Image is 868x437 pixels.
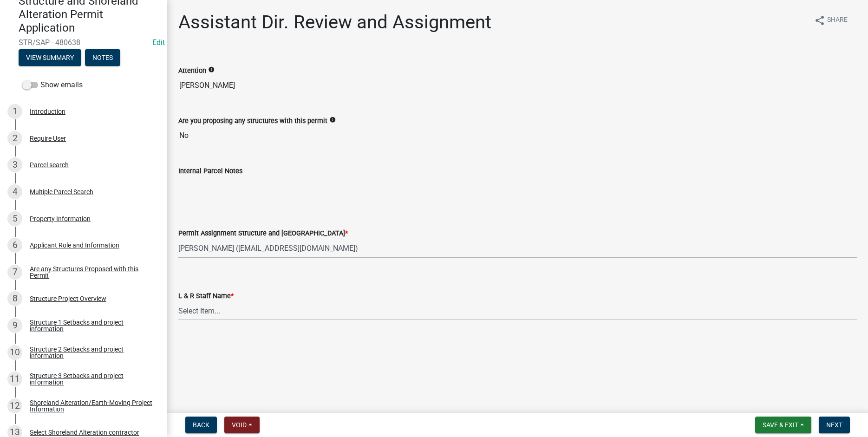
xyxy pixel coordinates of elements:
span: STR/SAP - 480638 [19,38,149,47]
div: Applicant Role and Information [30,242,119,248]
div: 12 [7,398,22,413]
span: Void [232,421,247,429]
h1: Assistant Dir. Review and Assignment [178,11,491,33]
label: Are you proposing any structures with this permit [178,118,327,124]
div: 6 [7,238,22,253]
label: Attention [178,68,206,74]
span: Next [826,421,842,429]
div: Parcel search [30,162,69,168]
wm-modal-confirm: Summary [19,55,81,62]
div: 1 [7,104,22,119]
i: share [814,15,825,26]
i: info [329,117,336,123]
span: Share [827,15,848,26]
label: L & R Staff Name [178,293,234,300]
div: 8 [7,291,22,306]
button: Notes [85,49,120,66]
div: Structure 2 Setbacks and project information [30,346,152,359]
button: Next [819,417,850,433]
wm-modal-confirm: Edit Application Number [152,38,165,47]
div: Require User [30,135,66,142]
div: Select Shoreland Alteration contractor [30,429,139,436]
div: Property Information [30,215,91,222]
div: Structure 3 Setbacks and project information [30,372,152,385]
div: 3 [7,157,22,172]
button: Back [185,417,217,433]
div: 10 [7,345,22,360]
label: Permit Assignment Structure and [GEOGRAPHIC_DATA] [178,230,348,237]
div: Structure 1 Setbacks and project information [30,319,152,332]
button: shareShare [807,11,855,29]
i: info [208,66,215,73]
button: Save & Exit [755,417,811,433]
label: Show emails [22,79,83,91]
div: 2 [7,131,22,146]
button: Void [224,417,260,433]
div: Structure Project Overview [30,295,106,302]
div: Are any Structures Proposed with this Permit [30,266,152,279]
button: View Summary [19,49,81,66]
div: 11 [7,372,22,386]
div: 9 [7,318,22,333]
div: 7 [7,265,22,280]
label: Internal Parcel Notes [178,168,242,175]
span: Back [193,421,209,429]
div: 4 [7,184,22,199]
div: 5 [7,211,22,226]
wm-modal-confirm: Notes [85,55,120,62]
span: Save & Exit [763,421,798,429]
div: Multiple Parcel Search [30,189,93,195]
a: Edit [152,38,165,47]
div: Introduction [30,108,65,115]
div: Shoreland Alteration/Earth-Moving Project Information [30,399,152,412]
